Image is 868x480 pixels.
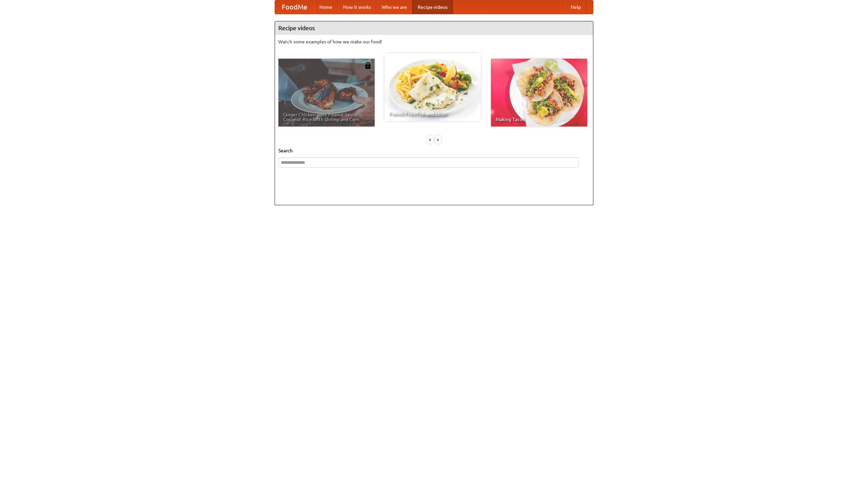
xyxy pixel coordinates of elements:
a: FoodMe [275,0,314,14]
a: Home [314,0,338,14]
div: « [427,135,433,144]
span: French Fries Fish and Chips [389,112,476,116]
a: Help [565,0,586,14]
h4: Recipe videos [275,21,593,35]
p: Watch some examples of how we make our food! [278,38,590,45]
a: How it works [338,0,376,14]
a: Who we are [376,0,412,14]
img: 483408.png [364,62,371,69]
span: Making Tacos [496,117,583,122]
a: Making Tacos [491,59,587,127]
a: Recipe videos [412,0,453,14]
h5: Search [278,147,590,154]
a: French Fries Fish and Chips [384,53,481,121]
div: » [435,135,441,144]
